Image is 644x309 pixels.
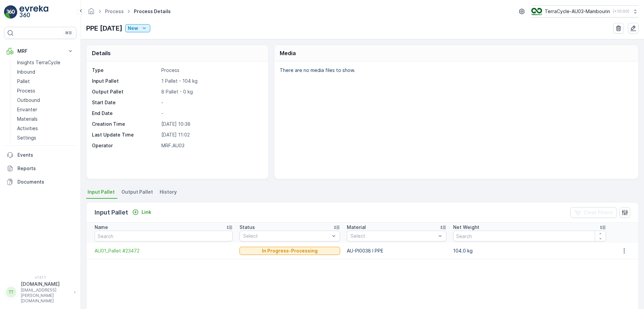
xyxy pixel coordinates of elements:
p: Input Pallet [95,208,128,217]
p: [DOMAIN_NAME] [21,281,70,287]
p: AU-PI0038 I PPE [347,247,446,254]
a: Outbound [14,95,76,105]
a: Settings [14,133,76,143]
p: - [161,110,261,117]
a: Events [4,148,76,162]
p: TerraCycle-AU03-Mambourin [545,8,610,15]
p: Activities [17,125,38,132]
input: Search [95,231,233,241]
a: Homepage [88,10,95,16]
button: In Progress-Processing [239,247,340,255]
p: 8 Pallet - 0 kg [161,88,261,95]
p: Start Date [92,99,159,106]
div: TT [6,287,16,298]
span: History [160,189,177,195]
button: Clear Filters [570,207,617,218]
a: Reports [4,162,76,175]
p: Insights TerraCycle [17,59,60,66]
a: Process [105,8,124,14]
img: image_D6FFc8H.png [531,8,542,15]
p: Envanter [17,106,37,113]
p: Inbound [17,69,35,75]
p: Output Pallet [92,88,159,95]
a: Inbound [14,67,76,77]
p: Last Update Time [92,131,159,138]
p: [DATE] 10:38 [161,121,261,127]
p: Net Weight [453,224,479,231]
button: TT[DOMAIN_NAME][EMAIL_ADDRESS][PERSON_NAME][DOMAIN_NAME] [4,281,76,304]
input: Search [453,231,606,241]
p: Settings [17,134,36,141]
button: TerraCycle-AU03-Mambourin(+10:00) [531,5,639,17]
p: Clear Filters [584,209,613,216]
span: v 1.51.1 [4,275,76,279]
span: Output Pallet [121,189,153,195]
p: MRF.AU03 [161,142,261,149]
span: Process Details [132,8,172,15]
p: Reports [17,165,74,172]
p: Pallet [17,78,30,85]
p: PPE [DATE] [86,23,122,33]
p: Documents [17,179,74,185]
button: Link [129,208,154,216]
p: Creation Time [92,121,159,127]
img: logo [4,5,17,19]
p: - [161,99,261,106]
p: 1 Pallet - 104 kg [161,78,261,84]
p: Type [92,67,159,74]
p: Outbound [17,97,40,104]
p: [DATE] 11:02 [161,131,261,138]
p: End Date [92,110,159,117]
p: In Progress-Processing [262,247,318,254]
p: Media [280,49,296,57]
p: Process [17,87,35,94]
p: [EMAIL_ADDRESS][PERSON_NAME][DOMAIN_NAME] [21,287,70,304]
p: MRF [17,48,63,54]
p: New [128,25,138,32]
a: Materials [14,114,76,124]
button: New [125,24,150,32]
p: Select [351,233,436,239]
p: Material [347,224,366,231]
a: Pallet [14,77,76,86]
p: 104.0 kg [453,247,606,254]
a: Activities [14,124,76,133]
a: AU01_Pallet #23472 [95,247,233,254]
p: Input Pallet [92,78,159,84]
p: Status [239,224,255,231]
button: MRF [4,44,76,58]
a: Documents [4,175,76,189]
p: ( +10:00 ) [613,9,629,14]
p: Select [243,233,330,239]
p: Name [95,224,108,231]
p: Events [17,152,74,158]
p: Process [161,67,261,74]
span: Input Pallet [88,189,115,195]
p: Link [142,209,151,216]
p: Materials [17,116,38,122]
a: Process [14,86,76,95]
img: logo_light-DOdMpM7g.png [19,5,48,19]
p: Details [92,49,111,57]
p: Operator [92,142,159,149]
p: There are no media files to show. [280,67,631,74]
p: ⌘B [65,30,72,36]
a: Insights TerraCycle [14,58,76,67]
a: Envanter [14,105,76,114]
